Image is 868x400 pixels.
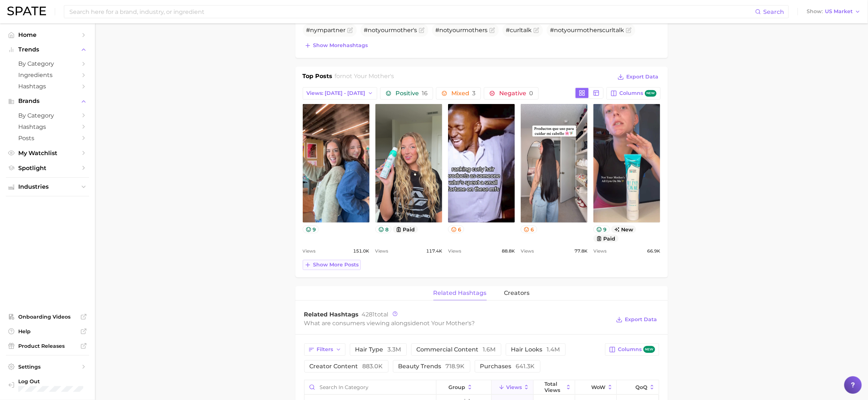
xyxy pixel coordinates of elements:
[364,27,417,34] span: #
[18,135,77,142] span: Posts
[436,380,492,395] button: group
[395,91,428,96] span: Positive
[506,27,532,34] span: #curltalk
[6,341,89,351] a: Product Releases
[564,27,577,34] span: your
[480,364,535,369] span: purchases
[591,384,605,390] span: WoW
[619,90,656,97] span: Columns
[6,361,89,372] a: Settings
[550,27,624,34] span: # motherscurltalk
[310,364,383,369] span: creator content
[303,72,333,83] h1: Top Posts
[18,165,77,172] span: Spotlight
[18,31,77,38] span: Home
[6,311,89,322] a: Onboarding Videos
[544,381,564,393] span: Total Views
[448,247,461,255] span: Views
[18,83,77,90] span: Hashtags
[306,27,346,34] span: #nympartner
[303,247,316,255] span: Views
[6,69,89,81] a: Ingredients
[18,46,77,53] span: Trends
[593,226,610,233] button: 9
[626,27,632,33] button: Flag as miscategorized or irrelevant
[18,343,77,349] span: Product Releases
[635,384,647,390] span: QoQ
[18,314,77,320] span: Onboarding Videos
[625,316,657,323] span: Export Data
[605,343,659,356] button: Columnsnew
[645,90,657,97] span: new
[506,384,522,390] span: Views
[483,346,496,353] span: 1.6m
[593,247,607,255] span: Views
[362,311,375,318] span: 4281
[451,91,475,96] span: Mixed
[7,7,46,15] img: SPATE
[611,226,636,233] span: new
[313,262,359,268] span: Show more posts
[575,380,617,395] button: WoW
[6,376,89,395] a: Log out. Currently logged in with e-mail michelle.ng@mavbeautybrands.com.
[334,72,394,83] h2: for
[353,247,370,255] span: 151.0k
[303,226,319,233] button: 9
[574,247,588,255] span: 77.8k
[433,290,487,296] span: related hashtags
[18,150,77,157] span: My Watchlist
[511,347,560,353] span: hair looks
[368,27,378,34] span: not
[436,27,488,34] span: # mothers
[6,132,89,144] a: Posts
[6,29,89,41] a: Home
[6,58,89,69] a: by Category
[355,347,401,353] span: hair type
[763,8,784,15] span: Search
[6,162,89,174] a: Spotlight
[825,9,853,14] span: US Market
[347,27,353,33] button: Flag as miscategorized or irrelevant
[547,346,560,353] span: 1.4m
[375,226,392,233] button: 8
[307,90,366,96] span: Views: [DATE] - [DATE]
[6,181,89,192] button: Industries
[643,346,655,353] span: new
[446,363,465,370] span: 718.9k
[616,72,660,82] button: Export Data
[534,27,539,33] button: Flag as miscategorized or irrelevant
[304,311,359,318] span: Related Hashtags
[18,184,77,190] span: Industries
[6,147,89,159] a: My Watchlist
[617,380,658,395] button: QoQ
[391,27,417,34] span: mother's
[450,27,463,34] span: your
[516,363,535,370] span: 641.3k
[472,90,475,97] span: 3
[398,364,465,369] span: beauty trends
[448,384,465,390] span: group
[18,123,77,130] span: Hashtags
[420,320,472,327] span: not your mother's
[805,7,863,16] button: ShowUS Market
[417,347,496,353] span: commercial content
[18,364,77,370] span: Settings
[18,378,112,385] span: Log Out
[419,27,425,33] button: Flag as miscategorized or irrelevant
[313,42,368,49] span: Show more hashtags
[303,87,378,100] button: Views: [DATE] - [DATE]
[422,90,428,97] span: 16
[647,247,660,255] span: 66.9k
[448,226,464,233] button: 6
[618,346,655,353] span: Columns
[18,72,77,78] span: Ingredients
[807,9,823,14] span: Show
[303,41,370,51] button: Show morehashtags
[554,27,564,34] span: not
[378,27,391,34] span: your
[388,346,401,353] span: 3.3m
[492,380,533,395] button: Views
[504,290,530,296] span: creators
[6,81,89,92] a: Hashtags
[305,380,436,394] input: Search in category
